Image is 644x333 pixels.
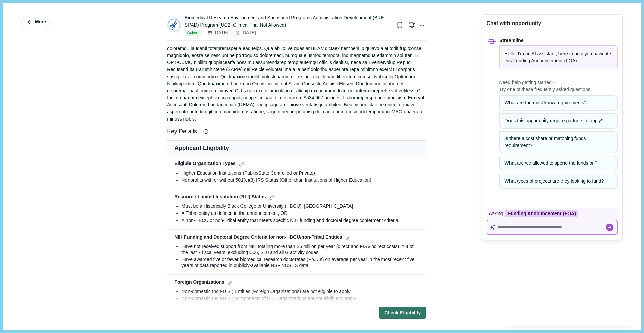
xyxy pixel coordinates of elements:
span: Need help getting started? Try one of these frequently asked questions: [499,79,618,93]
div: [DATE] [229,29,256,36]
span: Streamline [499,38,524,43]
button: What are the must know requirements? [499,95,618,111]
button: Check Eligibility [379,307,426,319]
div: Eligible Organization Types [174,161,419,168]
div: Non-domestic (non-U.S.) Entities (Foreign Organizations) are not eligible to apply [181,289,419,295]
div: NIH Funding and Doctoral Degree Criteria for non-HBCU/non-Tribal Entities [174,234,419,241]
div: Resource-Limited Institution (RLI) Status [174,194,419,201]
div: Biomedical Research Environment and Sponsored Programs Administration Development (BRE-SPAD) Prog... [185,14,392,29]
div: Lor Ipsumdolor Sitametc Adipiscinge & Seddoeius Temporin Utlaboreetdolo Magnaaliqua (ENI-ADMI) Ve... [167,24,426,123]
button: What types of projects are they looking to fund? [499,174,618,189]
span: Hello! I'm an AI assistant, here to help you navigate this . [504,51,611,63]
div: Have awarded five or fewer biomedical research doctorates (Ph.D.s) on average per year in the mos... [181,257,419,269]
button: More [21,16,51,28]
div: What types of projects are they looking to fund? [505,178,612,185]
div: Foreign Organizations [174,279,419,286]
div: Must be a Historically Black College or University (HBCU), [GEOGRAPHIC_DATA] [181,203,419,209]
span: Funding Announcement (FOA) [513,58,577,63]
span: More [35,19,46,25]
button: Is there a cost share or matching funds requirement? [499,131,618,153]
div: Asking [487,208,618,220]
button: Does this opportunity require partners to apply? [499,113,618,129]
div: Have not received support from NIH totaling more than $6 million per year (direct and F&A/indirec... [181,244,419,255]
div: Funding Announcement (FOA) [505,210,578,217]
div: Nonprofits with or without 501(c)(3) IRS Status (Other than Institutions of Higher Education) [181,177,419,183]
div: Does this opportunity require partners to apply? [505,117,612,124]
div: What are we allowed to spend the funds on? [505,160,612,167]
div: Is there a cost share or matching funds requirement? [505,135,612,149]
div: Chat with opportunity [487,19,541,27]
div: Higher Education Institutions (Public/State Controlled or Private) [181,170,419,176]
div: What are the must know requirements? [505,99,612,106]
div: [DATE] [202,29,228,36]
button: What are we allowed to spend the funds on? [499,156,618,171]
span: Key Details [167,127,201,136]
button: Bookmark this grant. [394,19,406,31]
span: Active [185,30,201,36]
img: HHS.png [167,18,181,32]
div: A non-HBCU or non-Tribal entity that meets specific NIH funding and doctoral degree conferment cr... [181,218,419,224]
td: Applicant Eligibility [167,140,426,156]
div: A Tribal entity as defined in the announcement, OR [181,210,419,217]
